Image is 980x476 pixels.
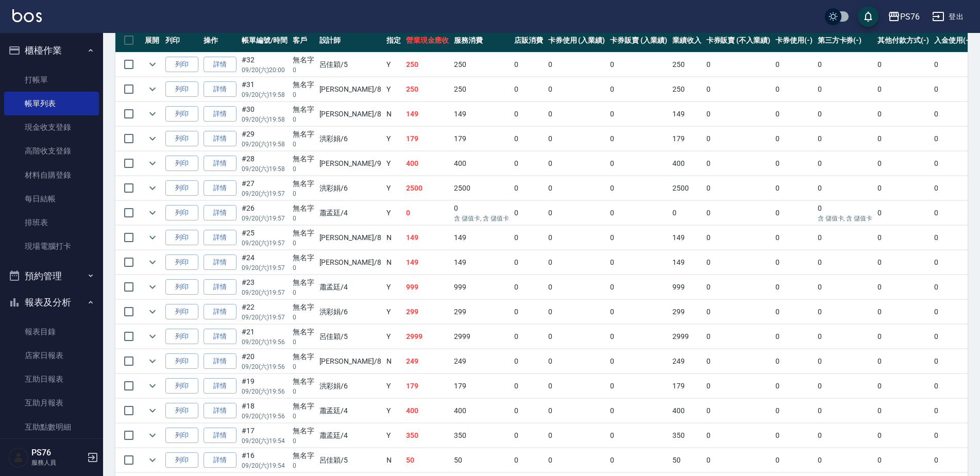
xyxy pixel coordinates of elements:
[670,127,704,151] td: 179
[607,176,670,200] td: 0
[293,154,314,164] div: 無名字
[932,300,974,324] td: 0
[546,102,608,126] td: 0
[546,275,608,299] td: 0
[815,77,875,101] td: 0
[403,127,452,151] td: 179
[317,201,384,225] td: 蕭孟廷 /4
[704,127,773,151] td: 0
[165,403,198,419] button: 列印
[293,129,314,140] div: 無名字
[239,77,290,101] td: #31
[145,131,160,146] button: expand row
[512,325,546,349] td: 0
[293,239,314,248] p: 0
[932,250,974,275] td: 0
[815,226,875,250] td: 0
[900,10,920,23] div: PS76
[145,279,160,295] button: expand row
[546,151,608,176] td: 0
[546,53,608,77] td: 0
[293,214,314,223] p: 0
[293,90,314,99] p: 0
[242,90,288,99] p: 09/20 (六) 19:58
[403,201,452,225] td: 0
[317,250,384,275] td: [PERSON_NAME] /8
[546,201,608,225] td: 0
[165,205,198,221] button: 列印
[403,250,452,275] td: 149
[145,230,160,245] button: expand row
[704,151,773,176] td: 0
[815,201,875,225] td: 0
[317,275,384,299] td: 蕭孟廷 /4
[704,28,773,53] th: 卡券販賣 (不入業績)
[451,275,512,299] td: 999
[451,151,512,176] td: 400
[317,151,384,176] td: [PERSON_NAME] /9
[932,325,974,349] td: 0
[31,458,84,467] p: 服務人員
[815,151,875,176] td: 0
[293,104,314,115] div: 無名字
[607,102,670,126] td: 0
[773,151,815,176] td: 0
[704,53,773,77] td: 0
[4,263,99,290] button: 預約管理
[317,102,384,126] td: [PERSON_NAME] /8
[875,325,932,349] td: 0
[317,325,384,349] td: 呂佳穎 /5
[932,275,974,299] td: 0
[773,201,815,225] td: 0
[607,28,670,53] th: 卡券販賣 (入業績)
[670,151,704,176] td: 400
[384,300,403,324] td: Y
[384,226,403,250] td: N
[384,325,403,349] td: Y
[512,151,546,176] td: 0
[704,201,773,225] td: 0
[145,180,160,196] button: expand row
[204,378,236,394] a: 詳情
[4,234,99,258] a: 現場電腦打卡
[928,7,968,26] button: 登出
[932,77,974,101] td: 0
[239,226,290,250] td: #25
[293,337,314,347] p: 0
[4,391,99,415] a: 互助月報表
[145,81,160,97] button: expand row
[165,304,198,320] button: 列印
[4,68,99,92] a: 打帳單
[704,176,773,200] td: 0
[293,288,314,297] p: 0
[239,250,290,275] td: #24
[165,131,198,147] button: 列印
[145,378,160,394] button: expand row
[670,102,704,126] td: 149
[704,77,773,101] td: 0
[165,106,198,122] button: 列印
[512,176,546,200] td: 0
[670,176,704,200] td: 2500
[451,28,512,53] th: 服務消費
[242,214,288,223] p: 09/20 (六) 19:57
[293,140,314,149] p: 0
[607,300,670,324] td: 0
[403,226,452,250] td: 149
[403,77,452,101] td: 250
[204,403,236,419] a: 詳情
[512,275,546,299] td: 0
[451,77,512,101] td: 250
[145,452,160,468] button: expand row
[239,53,290,77] td: #32
[242,164,288,174] p: 09/20 (六) 19:58
[204,205,236,221] a: 詳情
[607,127,670,151] td: 0
[403,275,452,299] td: 999
[145,329,160,344] button: expand row
[4,187,99,211] a: 每日結帳
[293,178,314,189] div: 無名字
[145,403,160,418] button: expand row
[293,115,314,124] p: 0
[451,102,512,126] td: 149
